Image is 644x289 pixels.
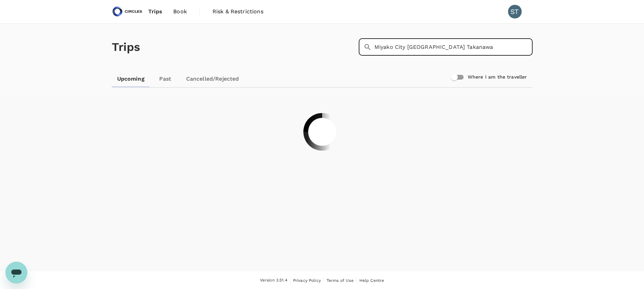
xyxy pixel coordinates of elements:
iframe: Button to launch messaging window [5,262,27,284]
div: ST [508,5,522,18]
a: Help Centre [359,277,384,284]
input: Search by travellers, trips, or destination, label, team [374,39,533,56]
a: Cancelled/Rejected [181,71,245,87]
span: Risk & Restrictions [213,8,263,16]
span: Version 3.51.4 [260,277,287,284]
span: Book [173,8,187,16]
span: Privacy Policy [293,278,321,283]
span: Help Centre [359,278,384,283]
span: Terms of Use [327,278,354,283]
a: Upcoming [112,71,150,87]
a: Privacy Policy [293,277,321,284]
a: Past [150,71,181,87]
h6: Where I am the traveller [468,73,527,81]
img: Circles [112,4,143,19]
a: Terms of Use [327,277,354,284]
span: Trips [148,8,162,16]
h1: Trips [112,24,140,71]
